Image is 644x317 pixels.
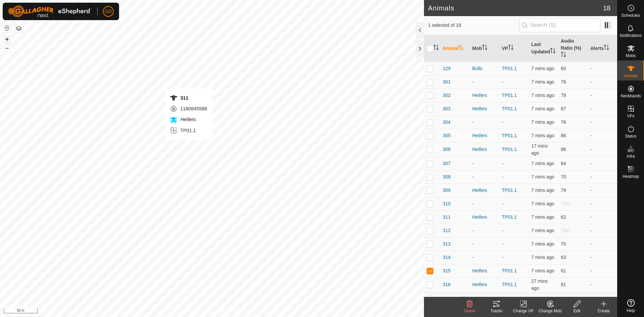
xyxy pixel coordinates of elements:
span: Help [627,309,635,313]
th: Last Updated [529,35,558,62]
span: Notifications [620,34,642,38]
a: TP01.1 [502,106,517,111]
span: 30 Sept 2025, 1:04 pm [531,255,554,260]
div: Heifers [472,281,496,288]
span: 301 [443,78,450,86]
span: 81 [561,282,566,287]
h2: Animals [428,4,603,12]
span: Mobs [626,54,636,58]
td: - [588,89,617,102]
span: 306 [443,146,450,153]
div: 311 [169,94,207,102]
span: Status [625,134,636,138]
app-display-virtual-paddock-transition: - [502,296,503,301]
div: - [472,241,496,248]
td: - [588,224,617,237]
span: 311 [443,214,450,221]
div: Heifers [472,92,496,99]
app-display-virtual-paddock-transition: - [502,174,503,179]
span: 30 Sept 2025, 1:04 pm [531,174,554,179]
div: Heifers [472,105,496,112]
div: 1180845588 [169,105,207,113]
td: - [588,75,617,89]
span: Heatmap [623,174,639,178]
td: - [588,210,617,224]
a: Privacy Policy [185,308,211,314]
div: - [472,119,496,126]
td: - [588,183,617,197]
div: - [472,227,496,234]
td: - [588,264,617,277]
td: - [588,197,617,210]
div: Heifers [472,267,496,274]
span: 30 Sept 2025, 1:04 pm [531,133,554,138]
span: 129 [443,65,450,72]
button: – [3,44,11,52]
span: 304 [443,119,450,126]
span: Animals [624,74,638,78]
div: Bulls [472,65,496,72]
span: VPs [627,114,634,118]
a: TP01.1 [502,268,517,273]
span: 30 Sept 2025, 1:04 pm [531,228,554,233]
span: 302 [443,92,450,99]
span: 63 [561,255,566,260]
span: 316 [443,281,450,288]
span: - [531,296,533,301]
td: - [588,62,617,75]
div: Heifers [472,214,496,221]
a: TP01.1 [502,66,517,71]
span: 30 Sept 2025, 1:04 pm [531,188,554,193]
span: 79 [561,93,566,98]
app-display-virtual-paddock-transition: - [502,201,503,206]
p-sorticon: Activate to sort [550,49,555,54]
span: 312 [443,227,450,234]
app-display-virtual-paddock-transition: - [502,79,503,85]
td: - [588,115,617,129]
div: Tracks [483,308,510,314]
div: Edit [563,308,590,314]
span: 30 Sept 2025, 1:04 pm [531,214,554,220]
span: 30 Sept 2025, 12:45 pm [531,278,548,291]
div: - [472,78,496,86]
span: 320 [443,295,450,302]
td: - [588,277,617,292]
span: 308 [443,173,450,180]
input: Search (S) [519,18,600,32]
th: Audio Ratio (%) [558,35,588,62]
td: - [588,170,617,183]
span: 76 [561,119,566,125]
span: 62 [561,214,566,220]
a: TP01.1 [502,188,517,193]
button: + [3,35,11,43]
span: Heifers [179,117,196,122]
a: Contact Us [219,308,238,314]
div: Create [590,308,617,314]
a: TP01.1 [502,147,517,152]
span: 64 [561,161,566,166]
th: VP [499,35,529,62]
span: 30 Sept 2025, 1:04 pm [531,268,554,273]
span: TBD [561,296,570,301]
p-sorticon: Activate to sort [508,46,514,51]
div: - [472,160,496,167]
span: 61 [561,268,566,273]
span: TBD [561,201,570,206]
a: TP01.1 [502,133,517,138]
span: 79 [561,188,566,193]
td: - [588,237,617,251]
span: 60 [561,66,566,71]
span: 303 [443,105,450,112]
td: - [588,251,617,264]
p-sorticon: Activate to sort [604,46,609,51]
td: - [588,129,617,142]
span: 1 selected of 18 [428,22,519,29]
td: - [588,142,617,157]
a: Help [618,297,644,315]
div: - [472,200,496,207]
span: 87 [561,106,566,111]
app-display-virtual-paddock-transition: - [502,241,503,247]
p-sorticon: Activate to sort [433,46,439,51]
button: Reset Map [3,24,11,32]
p-sorticon: Activate to sort [561,53,566,58]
